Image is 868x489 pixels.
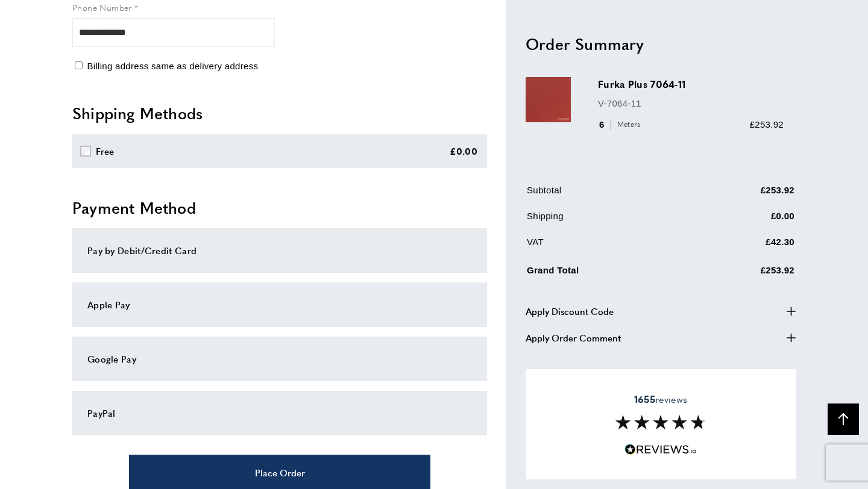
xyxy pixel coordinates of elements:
[526,304,614,318] span: Apply Discount Code
[72,197,487,219] h2: Payment Method
[624,444,697,455] img: Reviews.io 5 stars
[72,1,132,13] span: Phone Number
[598,117,644,131] div: 6
[450,144,478,158] div: £0.00
[598,96,784,110] p: V-7064-11
[527,234,688,258] td: VAT
[75,61,83,69] input: Billing address same as delivery address
[87,61,258,71] span: Billing address same as delivery address
[87,297,472,312] div: Apple Pay
[690,208,795,232] td: £0.00
[690,234,795,258] td: £42.30
[87,406,472,420] div: PayPal
[690,182,795,206] td: £253.92
[598,77,784,91] h3: Furka Plus 7064-11
[615,415,706,429] img: Reviews section
[750,119,784,129] span: £253.92
[527,182,688,206] td: Subtotal
[634,393,687,405] span: reviews
[526,33,796,54] h2: Order Summary
[634,391,655,405] strong: 1655
[96,144,115,158] div: Free
[611,119,644,130] span: Meters
[527,208,688,232] td: Shipping
[87,352,472,366] div: Google Pay
[527,260,688,286] td: Grand Total
[690,260,795,286] td: £253.92
[87,243,472,258] div: Pay by Debit/Credit Card
[72,102,487,124] h2: Shipping Methods
[526,77,571,122] img: Furka Plus 7064-11
[526,330,621,344] span: Apply Order Comment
